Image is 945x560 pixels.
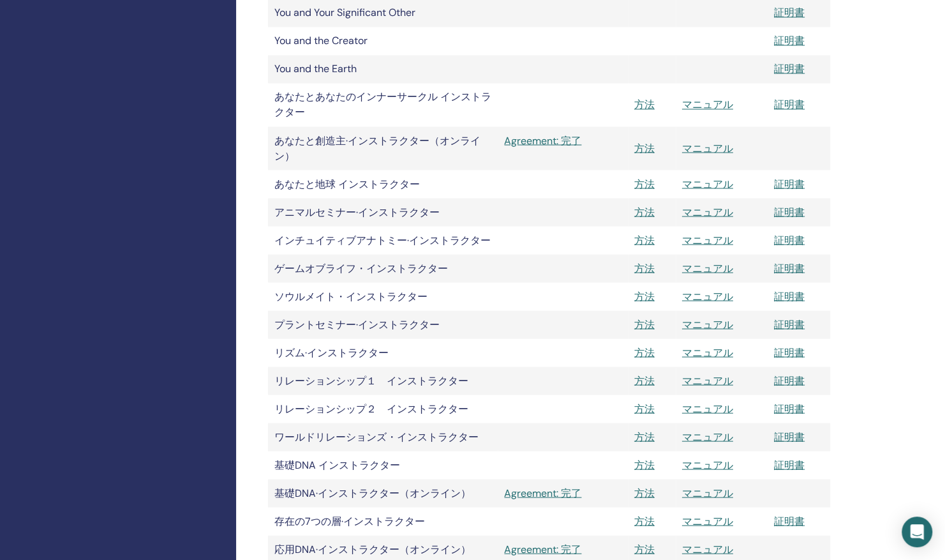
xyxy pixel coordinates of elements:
a: 証明書 [774,514,805,527]
a: 証明書 [774,261,805,275]
a: Agreement: 完了 [504,485,621,501]
a: 方法 [634,486,655,499]
a: 方法 [634,458,655,471]
a: マニュアル [682,542,733,556]
a: マニュアル [682,98,733,111]
a: 証明書 [774,177,805,190]
a: 方法 [634,345,655,359]
td: You and the Earth [268,55,498,83]
a: マニュアル [682,345,733,359]
a: 証明書 [774,34,805,47]
a: 証明書 [774,430,805,443]
td: あなたと創造主·インストラクター（オンライン） [268,126,498,170]
a: マニュアル [682,430,733,443]
div: Open Intercom Messenger [902,517,932,547]
a: 証明書 [774,6,805,19]
a: マニュアル [682,261,733,275]
td: ゲームオブライフ・インストラクター [268,254,498,282]
a: 証明書 [774,317,805,331]
a: 方法 [634,542,655,556]
a: 方法 [634,402,655,415]
a: 証明書 [774,458,805,471]
td: ワールドリレーションズ・インストラクター [268,423,498,451]
td: 基礎DNA·インストラクター（オンライン） [268,479,498,507]
a: 方法 [634,514,655,527]
td: リレーションシップ２ インストラクター [268,395,498,423]
a: マニュアル [682,514,733,527]
a: マニュアル [682,402,733,415]
a: 方法 [634,98,655,111]
td: You and the Creator [268,27,498,55]
a: マニュアル [682,289,733,303]
a: マニュアル [682,486,733,499]
a: 証明書 [774,233,805,246]
td: リズム·インストラクター [268,338,498,367]
a: 証明書 [774,289,805,303]
td: あなたと地球 インストラクター [268,170,498,198]
a: 証明書 [774,98,805,111]
a: 方法 [634,261,655,275]
a: 証明書 [774,62,805,75]
a: 方法 [634,177,655,190]
a: マニュアル [682,317,733,331]
a: Agreement: 完了 [504,541,621,557]
a: 方法 [634,317,655,331]
td: リレーションシップ１ インストラクター [268,367,498,395]
a: マニュアル [682,458,733,471]
a: 証明書 [774,402,805,415]
td: 存在の7つの層·インストラクター [268,507,498,535]
a: 方法 [634,430,655,443]
td: インチュイティブアナトミー·インストラクター [268,226,498,254]
a: 方法 [634,141,655,155]
a: マニュアル [682,374,733,387]
a: 方法 [634,233,655,246]
a: 証明書 [774,345,805,359]
td: ソウルメイト・インストラクター [268,282,498,310]
td: 基礎DNA インストラクター [268,451,498,479]
a: マニュアル [682,177,733,190]
a: 方法 [634,374,655,387]
a: 方法 [634,205,655,218]
a: Agreement: 完了 [504,133,621,148]
td: プラントセミナー·インストラクター [268,310,498,338]
td: アニマルセミナー·インストラクター [268,198,498,226]
a: マニュアル [682,233,733,246]
td: あなたとあなたのインナーサークル インストラクター [268,83,498,126]
a: 証明書 [774,205,805,218]
a: 証明書 [774,374,805,387]
a: マニュアル [682,141,733,155]
a: 方法 [634,289,655,303]
a: マニュアル [682,205,733,218]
